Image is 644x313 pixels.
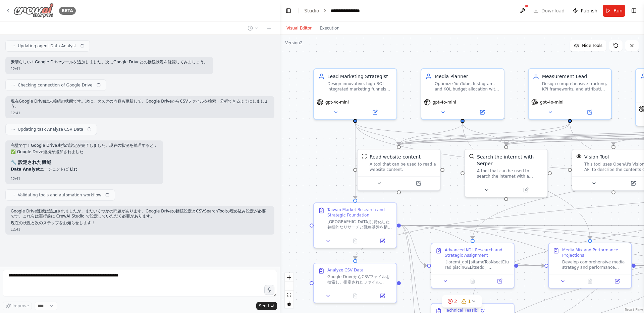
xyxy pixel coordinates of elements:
g: Edge from ce4e503f-e74e-4274-80fd-f6a80b05b6eb to 05a847f9-881d-4393-b7b5-e72fea5baf85 [352,123,509,145]
img: Logo [13,3,54,18]
div: Advanced KOL Research and Strategic Assignment [445,247,510,258]
div: ScrapeWebsiteToolRead website contentA tool that can be used to read a website content. [357,149,441,191]
button: Open in side panel [488,277,511,285]
img: ScrapeWebsiteTool [362,153,367,159]
button: Visual Editor [282,24,316,32]
button: No output available [576,277,604,285]
button: Open in side panel [399,179,437,187]
h2: ✅ Google Drive連携が追加されました [11,149,158,155]
div: 12:41 [11,176,158,181]
a: Studio [304,8,319,13]
button: Open in side panel [463,108,501,116]
span: Publish [581,7,597,14]
li: エージェントに`List [11,167,158,172]
button: No output available [341,292,370,300]
p: 素晴らしい！Google Driveツールを追加しました。次にGoogle Driveとの接続状況を確認してみましょう。 [11,60,208,65]
button: Start a new chat [264,24,274,32]
span: Checking connection of Google Drive [18,82,93,88]
div: Media Mix and Performance ProjectionsDevelop comprehensive media strategy and performance project... [548,243,632,289]
span: gpt-4o-mini [433,100,456,105]
button: Click to speak your automation idea [264,285,274,295]
div: A tool that can be used to search the internet with a search_query. Supports different search typ... [477,168,543,179]
g: Edge from ce4e503f-e74e-4274-80fd-f6a80b05b6eb to 4ad7ecda-5fe4-445e-ba3e-5362bfc3394b [352,123,359,199]
div: SerperDevToolSearch the internet with SerperA tool that can be used to search the internet with a... [464,149,548,197]
div: Version 2 [285,40,303,46]
button: Open in side panel [571,108,608,116]
button: fit view [285,291,293,299]
button: Show right sidebar [629,6,639,15]
span: 1 [468,298,471,305]
g: Edge from dbd5d1c2-d60e-48ec-b74f-33c7da651742 to 05a847f9-881d-4393-b7b5-e72fea5baf85 [459,123,509,145]
button: Hide Tools [570,40,606,51]
g: Edge from ce4e503f-e74e-4274-80fd-f6a80b05b6eb to 2ed6f960-103e-43c4-b2eb-06bbfa1b0650 [352,123,402,145]
button: Open in side panel [371,237,394,245]
button: Hide left sidebar [284,6,293,15]
button: Open in side panel [507,186,545,194]
strong: Data Analyst [11,167,40,172]
button: No output available [341,237,370,245]
div: Lead Marketing Strategist [327,73,392,80]
span: Run [613,7,623,14]
nav: breadcrumb [304,7,371,14]
span: 2 [454,298,457,305]
button: zoom in [285,273,293,282]
button: Open in side panel [356,108,394,116]
span: Hide Tools [582,43,602,48]
div: 12:41 [11,227,269,232]
div: Media Mix and Performance Projections [562,247,627,258]
p: Google Drive連携は追加されましたが、まだいくつかの問題があります。Google Driveの接続設定とCSVSearchToolの埋め込み設定が必要です。これらは実行前に CrewA... [11,209,269,219]
div: [GEOGRAPHIC_DATA]に特化した包括的なリサーチと戦略基盤を構築する。予算制約：KOL活動に{budget_kol}円、広告に{budget_ads}円で{topic}の{targe... [327,219,392,230]
span: gpt-4o-mini [325,100,349,105]
span: gpt-4o-mini [540,100,563,105]
div: Google DriveからCSVファイルを検索し、指定されたファイル（{csv_file_path}またはファイル名）を分析して包括的な洞察を提供する： - Google Drive内のCSV... [327,274,392,285]
div: Search the internet with Serper [477,153,543,167]
button: Improve [3,302,32,310]
div: Analyze CSV Data [327,267,364,273]
div: A tool that can be used to read a website content. [370,162,436,172]
div: Measurement LeadDesign comprehensive tracking, KPI frameworks, and attribution models with A/B te... [528,68,612,120]
div: 12:41 [11,66,208,71]
span: Send [259,303,269,309]
div: Design comprehensive tracking, KPI frameworks, and attribution models with A/B testing strategies... [542,81,607,92]
img: VisionTool [576,153,582,159]
img: SerperDevTool [469,153,474,159]
div: Read website content [370,153,421,160]
a: React Flow attribution [625,308,643,312]
div: {loremi_dol}sitameTcoNsectEturadipiscinGELitsedd、eiusmodtemporincididun。 **UTLaboree:** - DolOrem... [445,259,510,270]
p: 現在Google Driveは未接続の状態です。次に、タスクの内容も更新して、Google DriveからCSVファイルを検索・分析できるようにしましょう。 [11,99,269,109]
button: Open in side panel [371,292,394,300]
button: Open in side panel [605,277,629,285]
div: Taiwan Market Research and Strategic Foundation[GEOGRAPHIC_DATA]に特化した包括的なリサーチと戦略基盤を構築する。予算制約：KOL活... [313,202,397,248]
div: Lead Marketing StrategistDesign innovative, high-ROI integrated marketing funnels for Taiwan mark... [313,68,397,120]
div: 12:41 [11,111,269,116]
g: Edge from 01f3f250-8bbb-47b1-82ce-66ea7e3261da to 05a847f9-881d-4393-b7b5-e72fea5baf85 [503,123,573,145]
span: Updating task Analyze CSV Data [18,127,83,132]
div: Develop comprehensive media strategy and performance projections within {budget_ads} yen budget, ... [562,259,627,270]
div: BETA [59,7,76,15]
div: Optimize YouTube, Instagram, and KOL budget allocation with Meta and Google ads distribution to m... [435,81,500,92]
button: Run [603,5,625,17]
div: Measurement Lead [542,73,607,80]
p: 現在の状況と次のステップをお知らせします！ [11,221,269,226]
p: 完璧です！Google Drive連携の設定が完了しました。現在の状況を整理すると： [11,143,158,148]
div: React Flow controls [285,273,293,308]
button: Execution [316,24,343,32]
span: Updating agent Data Analyst [18,43,76,49]
g: Edge from 4ad7ecda-5fe4-445e-ba3e-5362bfc3394b to ec2ea465-2078-4359-bc4c-4a72bc072763 [401,222,427,269]
button: zoom out [285,282,293,291]
div: Media Planner [435,73,500,80]
div: Taiwan Market Research and Strategic Foundation [327,207,392,218]
div: Media PlannerOptimize YouTube, Instagram, and KOL budget allocation with Meta and Google ads dist... [421,68,504,120]
button: Switch to previous chat [245,24,261,32]
div: Analyze CSV DataGoogle DriveからCSVファイルを検索し、指定されたファイル（{csv_file_path}またはファイル名）を分析して包括的な洞察を提供する： - G... [313,263,397,303]
button: Publish [570,5,600,17]
button: Send [256,302,277,310]
div: Advanced KOL Research and Strategic Assignment{loremi_dol}sitameTcoNsectEturadipiscinGELitsedd、ei... [431,243,515,289]
button: No output available [459,277,487,285]
div: Design innovative, high-ROI integrated marketing funnels for Taiwan market targeting {target_mark... [327,81,392,92]
h3: 🔧 設定された機能 [11,159,158,166]
span: Validating tools and automation workflow [18,192,101,198]
button: toggle interactivity [285,299,293,308]
span: Improve [12,303,29,309]
button: 21 [442,295,482,308]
